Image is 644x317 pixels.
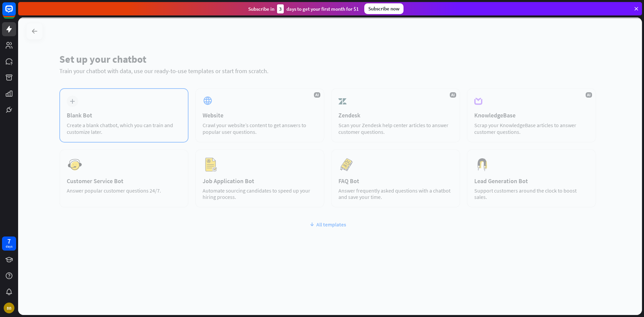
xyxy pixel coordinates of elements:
[4,303,14,313] div: BB
[248,4,359,13] div: Subscribe in days to get your first month for $1
[5,3,25,23] button: Open LiveChat chat widget
[277,4,284,13] div: 3
[2,236,16,251] a: 7 days
[6,244,12,249] div: days
[7,238,11,244] div: 7
[364,3,404,14] div: Subscribe now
